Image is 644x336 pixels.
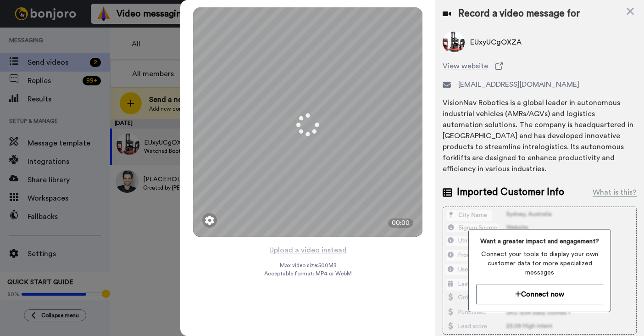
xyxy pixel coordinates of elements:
button: Connect now [476,285,603,304]
span: Imported Customer Info [457,185,564,199]
span: View website [443,61,488,72]
span: Max video size: 500 MB [279,262,336,269]
div: What is this? [593,187,637,198]
button: Upload a video instead [266,244,350,256]
span: [EMAIL_ADDRESS][DOMAIN_NAME] [458,79,579,90]
span: Connect your tools to display your own customer data for more specialized messages [476,250,603,277]
span: Acceptable format: MP4 or WebM [264,270,352,277]
div: 00:00 [388,218,413,228]
a: View website [443,61,637,72]
span: Want a greater impact and engagement? [476,237,603,246]
img: ic_gear.svg [205,216,214,225]
div: VisionNav Robotics is a global leader in autonomous industrial vehicles (AMRs/AGVs) and logistics... [443,97,637,174]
